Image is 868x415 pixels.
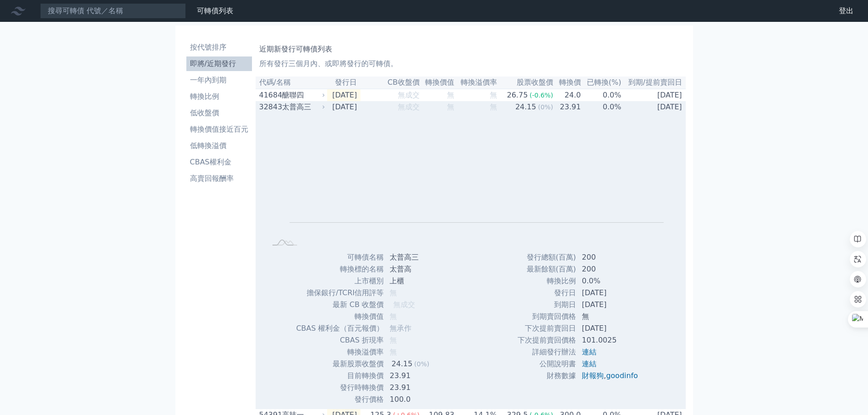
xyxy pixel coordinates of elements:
a: 登出 [832,4,861,18]
a: 財報狗 [582,371,604,380]
td: 無 [576,311,645,323]
a: 連結 [582,348,596,356]
td: 發行時轉換價 [296,382,384,394]
th: 到期/提前賣回日 [622,77,686,89]
td: 發行總額(百萬) [517,251,576,263]
td: [DATE] [622,89,686,101]
li: 低轉換溢價 [186,140,252,151]
span: (0%) [414,360,429,368]
span: 無 [390,336,397,344]
span: 無成交 [393,300,415,309]
a: 轉換價值接近百元 [186,122,252,137]
th: 轉換溢價率 [455,77,497,89]
li: 一年內到期 [186,75,252,86]
td: 財務數據 [517,370,576,382]
th: 股票收盤價 [498,77,554,89]
td: 太普高三 [384,251,437,263]
td: 到期日 [517,299,576,311]
li: 即將/近期發行 [186,58,252,69]
div: 26.75 [505,90,530,101]
span: 無承作 [390,324,411,333]
span: 無 [390,348,397,356]
td: 詳細發行辦法 [517,346,576,358]
td: 太普高 [384,263,437,275]
td: 轉換溢價率 [296,346,384,358]
a: goodinfo [606,371,638,380]
th: 代碼/名稱 [256,77,327,89]
td: 100.0 [384,394,437,405]
td: CBAS 權利金（百元報價） [296,323,384,334]
td: [DATE] [327,89,361,101]
td: 上市櫃別 [296,275,384,287]
th: 發行日 [327,77,361,89]
span: 無 [490,102,497,111]
td: 0.0% [576,275,645,287]
a: 即將/近期發行 [186,56,252,71]
td: 200 [576,263,645,275]
td: 下次提前賣回日 [517,323,576,334]
span: 無 [447,91,454,99]
div: 24.15 [514,102,538,113]
li: 轉換比例 [186,91,252,102]
td: 轉換標的名稱 [296,263,384,275]
td: 0.0% [581,89,622,101]
td: 200 [576,251,645,263]
td: 下次提前賣回價格 [517,334,576,346]
div: 醣聯四 [282,90,324,101]
a: 低轉換溢價 [186,138,252,153]
td: 最新 CB 收盤價 [296,299,384,311]
td: 23.91 [384,370,437,382]
span: 無 [390,312,397,321]
g: Chart [281,127,664,236]
td: 發行日 [517,287,576,299]
li: CBAS權利金 [186,157,252,168]
td: 公開說明書 [517,358,576,370]
th: 已轉換(%) [581,77,622,89]
td: 擔保銀行/TCRI信用評等 [296,287,384,299]
span: 無成交 [398,91,420,99]
td: 轉換價值 [296,311,384,323]
p: 所有發行三個月內、或即將發行的可轉債。 [259,58,682,69]
td: [DATE] [576,287,645,299]
a: 可轉債列表 [197,6,233,15]
span: 無 [390,288,397,297]
a: CBAS權利金 [186,155,252,169]
a: 高賣回報酬率 [186,171,252,186]
th: 轉換價值 [420,77,455,89]
td: 0.0% [581,101,622,113]
span: (0%) [538,103,553,111]
td: 最新股票收盤價 [296,358,384,370]
td: 23.91 [384,382,437,394]
td: 可轉債名稱 [296,251,384,263]
span: 無 [447,102,454,111]
td: 發行價格 [296,394,384,405]
div: 32843 [259,102,280,113]
td: [DATE] [576,299,645,311]
td: 到期賣回價格 [517,311,576,323]
li: 按代號排序 [186,42,252,53]
li: 高賣回報酬率 [186,173,252,184]
li: 轉換價值接近百元 [186,124,252,135]
span: 無 [490,91,497,99]
div: 太普高三 [282,102,324,113]
h1: 近期新發行可轉債列表 [259,44,682,55]
a: 連結 [582,359,596,368]
a: 一年內到期 [186,73,252,87]
div: 24.15 [390,359,414,369]
td: 101.0025 [576,334,645,346]
div: 41684 [259,90,280,101]
td: , [576,370,645,382]
td: [DATE] [327,101,361,113]
span: 無成交 [398,102,420,111]
input: 搜尋可轉債 代號／名稱 [40,3,186,19]
td: 上櫃 [384,275,437,287]
td: 最新餘額(百萬) [517,263,576,275]
span: (-0.6%) [529,92,553,99]
a: 低收盤價 [186,106,252,120]
td: [DATE] [622,101,686,113]
td: 轉換比例 [517,275,576,287]
a: 轉換比例 [186,89,252,104]
li: 低收盤價 [186,108,252,118]
th: CB收盤價 [360,77,420,89]
td: 24.0 [554,89,581,101]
